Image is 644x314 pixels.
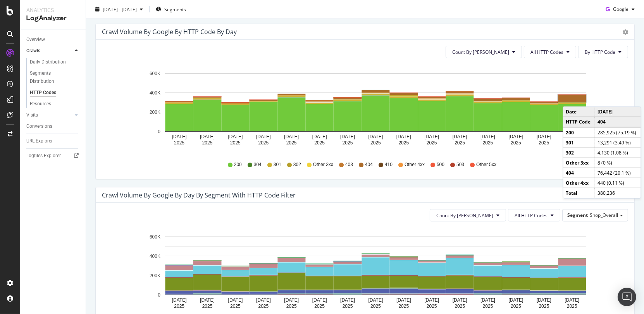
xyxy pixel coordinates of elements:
[26,137,53,145] div: URL Explorer
[286,140,297,146] text: 2025
[164,6,186,12] span: Segments
[405,161,425,168] span: Other 4xx
[585,49,615,55] span: By HTTP Code
[343,304,353,309] text: 2025
[539,304,549,309] text: 2025
[537,297,551,303] text: [DATE]
[26,111,38,119] div: Visits
[26,111,72,119] a: Visits
[452,49,509,55] span: Count By Day
[424,134,439,139] text: [DATE]
[511,304,521,309] text: 2025
[30,89,80,97] a: HTTP Codes
[595,158,641,168] td: 8 (0 %)
[26,47,40,55] div: Crawls
[174,140,184,146] text: 2025
[370,140,381,146] text: 2025
[313,161,333,168] span: Other 3xx
[26,152,80,160] a: Logfiles Explorer
[258,304,269,309] text: 2025
[424,297,439,303] text: [DATE]
[26,137,80,145] a: URL Explorer
[603,3,638,15] button: Google
[26,122,52,130] div: Conversions
[508,209,560,221] button: All HTTP Codes
[370,304,381,309] text: 2025
[284,297,299,303] text: [DATE]
[437,161,444,168] span: 500
[102,191,296,199] div: Crawl Volume by google by Day by Segment with HTTP Code Filter
[396,297,411,303] text: [DATE]
[368,134,383,139] text: [DATE]
[200,297,215,303] text: [DATE]
[26,122,80,130] a: Conversions
[453,134,467,139] text: [DATE]
[314,304,325,309] text: 2025
[293,161,301,168] span: 302
[150,71,160,76] text: 600K
[524,46,576,58] button: All HTTP Codes
[427,140,437,146] text: 2025
[595,127,641,137] td: 285,925 (75.19 %)
[172,297,187,303] text: [DATE]
[254,161,262,168] span: 304
[430,209,506,221] button: Count By [PERSON_NAME]
[456,161,464,168] span: 503
[455,140,465,146] text: 2025
[174,304,184,309] text: 2025
[595,178,641,188] td: 440 (0.11 %)
[567,212,588,218] span: Segment
[563,137,595,148] td: 301
[595,137,641,148] td: 13,291 (3.49 %)
[480,134,495,139] text: [DATE]
[202,140,213,146] text: 2025
[563,117,595,127] td: HTTP Code
[563,107,595,117] td: Date
[563,158,595,168] td: Other 3xx
[595,148,641,158] td: 4,130 (1.08 %)
[453,297,467,303] text: [DATE]
[284,134,299,139] text: [DATE]
[340,297,355,303] text: [DATE]
[590,212,618,218] span: Shop_Overall
[30,69,80,86] a: Segments Distribution
[563,188,595,198] td: Total
[150,254,160,259] text: 400K
[30,100,51,108] div: Resources
[595,107,641,117] td: [DATE]
[26,14,79,23] div: LogAnalyzer
[172,134,187,139] text: [DATE]
[228,297,243,303] text: [DATE]
[509,134,523,139] text: [DATE]
[399,140,409,146] text: 2025
[515,212,548,219] span: All HTTP Codes
[446,46,522,58] button: Count By [PERSON_NAME]
[26,47,72,55] a: Crawls
[153,3,189,15] button: Segments
[563,148,595,158] td: 302
[102,64,629,154] svg: A chart.
[26,6,79,14] div: Analytics
[30,69,73,86] div: Segments Distribution
[234,161,242,168] span: 200
[537,134,551,139] text: [DATE]
[286,304,297,309] text: 2025
[483,304,493,309] text: 2025
[26,36,80,44] a: Overview
[158,292,160,298] text: 0
[563,178,595,188] td: Other 4xx
[483,140,493,146] text: 2025
[202,304,213,309] text: 2025
[200,134,215,139] text: [DATE]
[385,161,393,168] span: 410
[578,46,628,58] button: By HTTP Code
[396,134,411,139] text: [DATE]
[623,29,628,35] div: gear
[150,273,160,278] text: 200K
[30,100,80,108] a: Resources
[565,297,579,303] text: [DATE]
[230,140,241,146] text: 2025
[480,297,495,303] text: [DATE]
[26,152,61,160] div: Logfiles Explorer
[228,134,243,139] text: [DATE]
